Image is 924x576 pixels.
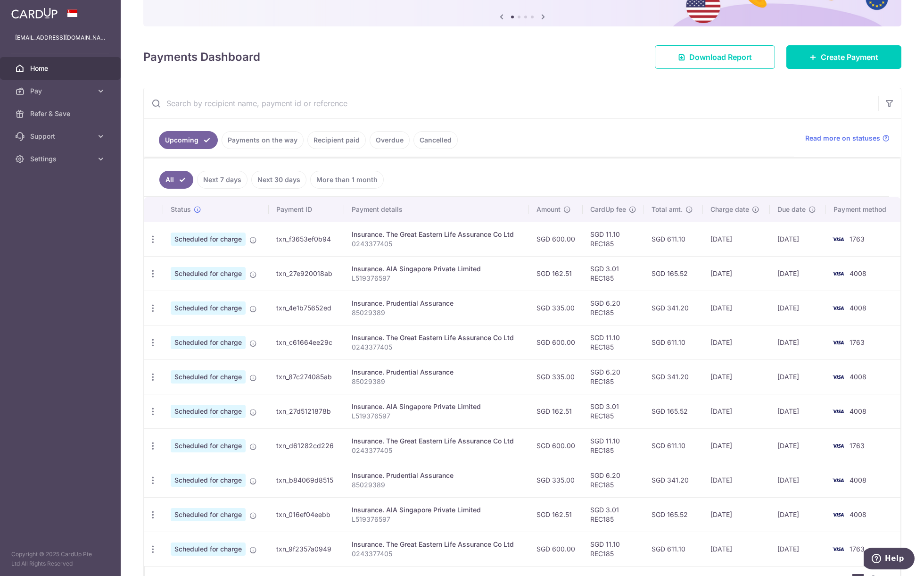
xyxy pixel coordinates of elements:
span: Scheduled for charge [171,439,246,452]
img: Bank Card [829,543,848,555]
span: 4008 [850,407,866,415]
div: Insurance. The Great Eastern Life Assurance Co Ltd [352,230,521,239]
span: Charge date [710,205,749,214]
td: txn_9f2357a0949 [269,532,344,566]
span: 4008 [850,510,866,518]
input: Search by recipient name, payment id or reference [144,88,878,118]
td: SGD 341.20 [644,463,703,497]
p: L519376597 [352,274,521,283]
th: Payment method [826,197,900,222]
td: [DATE] [703,256,770,291]
span: 1763 [850,338,865,346]
div: Insurance. AIA Singapore Private Limited [352,402,521,411]
span: 4008 [850,304,866,312]
span: Scheduled for charge [171,267,246,280]
span: Create Payment [821,51,878,63]
span: Status [171,205,191,214]
span: Scheduled for charge [171,233,246,246]
p: 0243377405 [352,549,521,559]
a: Cancelled [413,131,458,149]
td: SGD 335.00 [529,463,583,497]
td: SGD 341.20 [644,359,703,394]
td: txn_27e920018ab [269,256,344,291]
p: L519376597 [352,411,521,421]
td: [DATE] [770,222,826,256]
p: L519376597 [352,515,521,524]
span: 4008 [850,476,866,484]
div: Insurance. AIA Singapore Private Limited [352,264,521,274]
img: CardUp [11,8,58,19]
div: Insurance. AIA Singapore Private Limited [352,505,521,515]
td: [DATE] [703,325,770,359]
td: [DATE] [703,428,770,463]
td: [DATE] [703,291,770,325]
td: [DATE] [703,497,770,532]
td: txn_27d5121878b [269,394,344,428]
td: [DATE] [770,394,826,428]
div: Insurance. The Great Eastern Life Assurance Co Ltd [352,333,521,342]
td: txn_016ef04eebb [269,497,344,532]
td: [DATE] [703,463,770,497]
td: SGD 6.20 REC185 [583,291,644,325]
span: Support [30,132,92,141]
p: 0243377405 [352,342,521,352]
td: [DATE] [770,532,826,566]
td: [DATE] [770,463,826,497]
td: SGD 611.10 [644,532,703,566]
img: Bank Card [829,234,848,245]
span: Scheduled for charge [171,370,246,384]
p: 85029389 [352,480,521,490]
img: Bank Card [829,371,848,383]
span: Scheduled for charge [171,405,246,418]
td: SGD 3.01 REC185 [583,394,644,428]
span: Scheduled for charge [171,474,246,487]
td: txn_c61664ee29c [269,325,344,359]
td: SGD 600.00 [529,325,583,359]
td: SGD 3.01 REC185 [583,497,644,532]
img: Bank Card [829,337,848,348]
td: SGD 341.20 [644,291,703,325]
th: Payment ID [269,197,344,222]
span: 4008 [850,269,866,277]
td: [DATE] [770,359,826,394]
a: Overdue [370,131,410,149]
td: [DATE] [770,325,826,359]
span: Settings [30,154,92,164]
td: txn_4e1b75652ed [269,291,344,325]
h4: Payments Dashboard [143,49,260,66]
td: SGD 6.20 REC185 [583,463,644,497]
a: Upcoming [159,131,218,149]
span: Refer & Save [30,109,92,118]
td: SGD 162.51 [529,256,583,291]
span: Scheduled for charge [171,301,246,315]
td: SGD 165.52 [644,394,703,428]
a: Download Report [655,45,775,69]
span: Scheduled for charge [171,336,246,349]
td: SGD 611.10 [644,428,703,463]
td: SGD 165.52 [644,497,703,532]
td: SGD 335.00 [529,291,583,325]
span: Home [30,64,92,73]
img: Bank Card [829,440,848,451]
div: Insurance. The Great Eastern Life Assurance Co Ltd [352,436,521,446]
td: txn_d61282cd226 [269,428,344,463]
td: SGD 600.00 [529,428,583,463]
td: SGD 611.10 [644,222,703,256]
td: SGD 162.51 [529,394,583,428]
span: 1763 [850,545,865,553]
a: Recipient paid [307,131,366,149]
p: 0243377405 [352,239,521,249]
td: txn_b84069d8515 [269,463,344,497]
a: Payments on the way [222,131,304,149]
span: Scheduled for charge [171,543,246,556]
td: [DATE] [770,291,826,325]
td: [DATE] [770,428,826,463]
td: SGD 11.10 REC185 [583,428,644,463]
td: SGD 11.10 REC185 [583,222,644,256]
td: [DATE] [703,394,770,428]
td: SGD 600.00 [529,532,583,566]
td: SGD 600.00 [529,222,583,256]
iframe: Opens a widget where you can find more information [864,548,915,571]
td: SGD 11.10 REC185 [583,532,644,566]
